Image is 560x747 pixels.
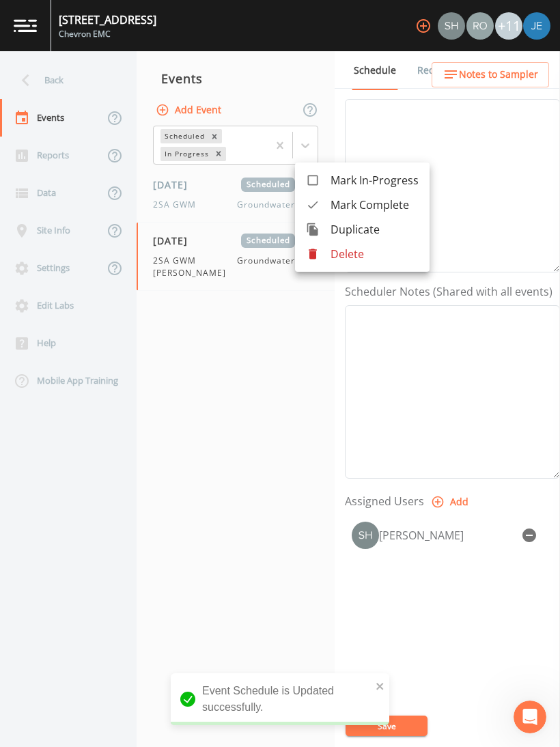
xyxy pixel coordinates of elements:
span: Duplicate [331,221,419,238]
span: Mark In-Progress [331,172,419,188]
iframe: Intercom live chat [514,701,546,733]
button: close [376,677,385,694]
span: Mark Complete [331,197,419,213]
p: Delete [331,246,419,262]
div: Event Schedule is Updated successfully. [171,673,389,725]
